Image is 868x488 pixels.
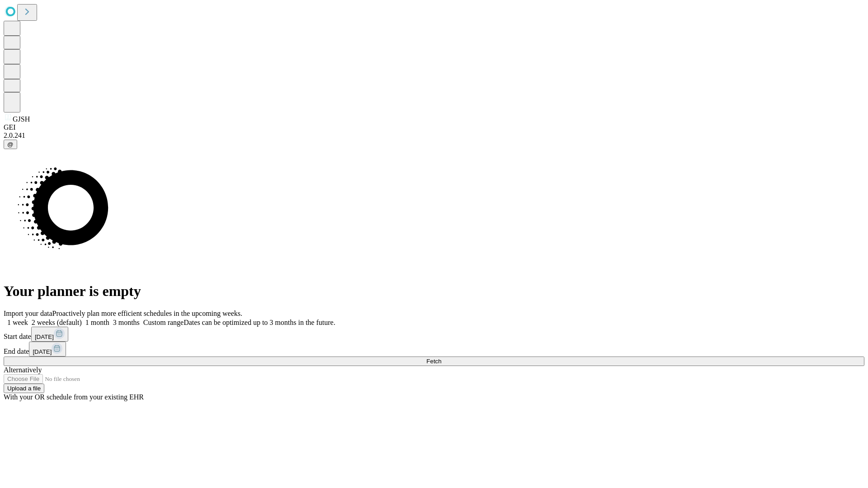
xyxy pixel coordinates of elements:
span: 1 week [7,319,28,326]
div: 2.0.241 [4,131,864,140]
span: With your OR schedule from your existing EHR [4,393,144,401]
div: End date [4,342,864,357]
span: Custom range [143,319,184,326]
button: Fetch [4,357,864,366]
button: @ [4,140,17,149]
span: Proactively plan more efficient schedules in the upcoming weeks. [52,310,242,317]
span: Dates can be optimized up to 3 months in the future. [184,319,335,326]
span: [DATE] [35,333,54,340]
div: GEI [4,123,864,131]
span: 1 month [85,319,109,326]
div: Start date [4,327,864,342]
button: [DATE] [29,342,66,357]
button: Upload a file [4,384,44,393]
span: Import your data [4,310,52,317]
span: @ [7,141,14,148]
span: 3 months [113,319,140,326]
span: Alternatively [4,366,42,374]
span: [DATE] [33,348,52,355]
h1: Your planner is empty [4,283,864,300]
span: Fetch [426,358,441,365]
button: [DATE] [31,327,68,342]
span: 2 weeks (default) [32,319,82,326]
span: GJSH [13,115,30,123]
